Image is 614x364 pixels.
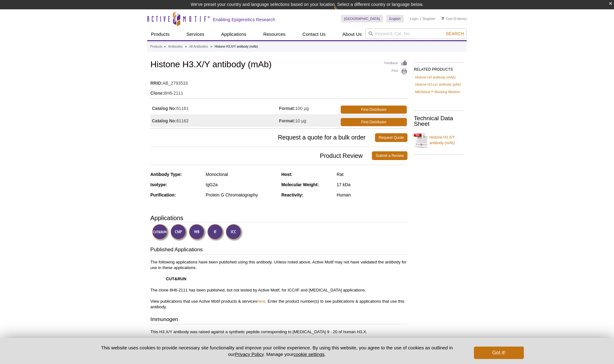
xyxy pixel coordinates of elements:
a: Register [422,17,435,21]
h2: Technical Data Sheet [414,116,464,127]
strong: Purification: [150,192,176,197]
div: Protein G Chromatography [206,192,276,198]
h1: Histone H3.X/Y antibody (mAb) [150,60,407,70]
div: Human [337,192,407,198]
strong: Molecular Weight: [281,182,319,187]
td: 8H6-2111 [150,87,407,97]
td: AB_2793533 [150,77,407,87]
a: Print [384,68,407,75]
a: Services [183,28,208,40]
button: Search [444,31,466,36]
strong: Antibody Type: [150,172,182,177]
span: Product Review [150,151,372,160]
h2: RELATED PRODUCTS [414,62,464,73]
strong: RRID: [150,80,163,86]
li: (0 items) [441,15,467,22]
span: Request a quote for a bulk order [150,133,375,142]
td: 100 µg [279,102,339,114]
h2: Enabling Epigenetics Research [213,17,275,22]
a: All Antibodies [189,44,208,50]
a: Products [147,28,173,40]
strong: Host: [281,172,293,177]
div: Rat [337,172,407,177]
strong: Catalog No: [152,118,177,124]
a: here [257,299,265,304]
a: Contact Us [299,28,329,40]
a: Login [410,17,418,21]
strong: Format: [279,106,295,111]
button: Got it! [474,347,524,359]
div: IgG2a [206,182,276,187]
a: Antibodies [168,44,183,50]
td: 61162 [150,114,279,127]
a: About Us [339,28,366,40]
p: This H3.X/Y antibody was raised against a synthetic peptide corresponding to [MEDICAL_DATA] 9 - 2... [150,329,407,335]
li: » [164,45,166,48]
a: MAXblock™ Blocking Medium [415,89,460,95]
a: Find Distributor [341,118,407,126]
li: Histone H3.X/Y antibody (mAb) [215,45,258,48]
a: [GEOGRAPHIC_DATA] [341,15,383,22]
td: 61161 [150,102,279,114]
img: CUT&RUN Validated [152,224,169,241]
img: Western Blot Validated [189,224,206,241]
h3: Applications [150,213,407,223]
a: Histone H3.X/Y antibody (mAb) [414,131,464,149]
td: 10 µg [279,114,339,127]
img: Immunocytochemistry Validated [226,224,243,241]
img: Your Cart [441,17,444,20]
a: Feedback [384,60,407,67]
strong: Format: [279,118,295,124]
a: Applications [217,28,250,40]
img: Change Here [334,5,350,19]
div: Monoclonal [206,172,276,177]
a: Find Distributor [341,106,407,114]
a: Products [150,44,162,50]
li: » [185,45,187,48]
a: Histone H3.cs1 antibody (pAb) [415,82,460,87]
a: Cart [441,17,452,21]
a: Resources [260,28,290,40]
button: cookie settings [294,352,324,357]
li: » [210,45,212,48]
li: | [420,15,421,22]
a: English [386,15,404,22]
p: The following applications have been published using this antibody. Unless noted above, Active Mo... [150,259,407,310]
input: Keyword, Cat. No. [365,28,467,39]
span: Search [446,31,464,36]
h3: Immunogen [150,316,407,324]
p: This website uses cookies to provide necessary site functionality and improve your online experie... [90,344,464,357]
a: Histone H3 antibody (mAb) [415,74,456,80]
strong: Catalog No: [152,106,177,111]
strong: CUT&RUN [166,277,186,281]
img: Immunofluorescence Validated [207,224,224,241]
div: 17 kDa [337,182,407,187]
h3: Published Applications [150,246,407,255]
a: Privacy Policy [235,352,264,357]
img: ChIP Validated [170,224,188,241]
strong: Clone: [150,90,164,96]
strong: Isotype: [150,182,167,187]
a: Request Quote [375,133,408,142]
strong: Reactivity: [281,192,304,197]
a: Submit a Review [372,151,407,160]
